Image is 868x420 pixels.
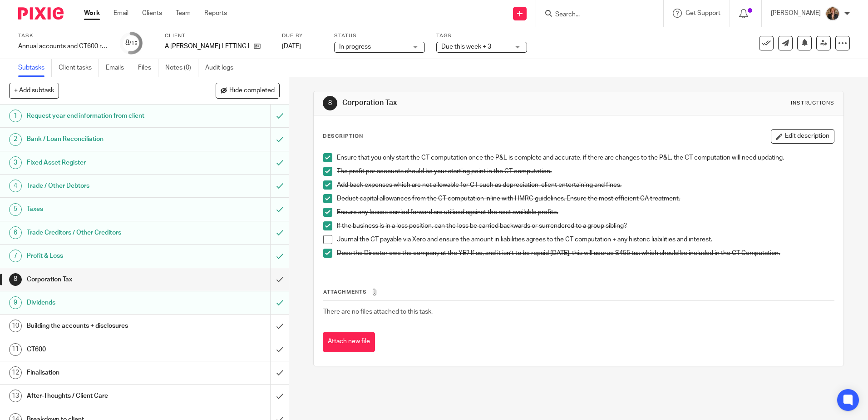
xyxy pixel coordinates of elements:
[337,249,833,258] p: Does the Director owe the company at the YE? If so, and it isn’t to be repaid [DATE], this will a...
[125,38,138,48] div: 8
[27,249,183,263] h1: Profit & Loss
[282,43,301,50] span: [DATE]
[165,59,198,77] a: Notes (0)
[337,180,833,190] p: Add back expenses which are not allowable for CT such as depreciation, client entertaining and fi...
[9,250,22,262] div: 7
[9,133,22,146] div: 2
[9,320,22,332] div: 10
[27,296,183,310] h1: Dividends
[342,98,598,108] h1: Corporation Tax
[27,132,183,146] h1: Bank / Loan Reconciliation
[113,9,128,18] a: Email
[323,96,337,110] div: 8
[9,156,22,169] div: 3
[337,153,833,162] p: Ensure that you only start the CT computation once the P&L is complete and accurate, if there are...
[323,309,433,315] span: There are no files attached to this task.
[27,109,183,123] h1: Request year end information from client
[204,9,227,18] a: Reports
[441,44,491,50] span: Due this week + 3
[138,59,158,77] a: Files
[9,203,22,216] div: 5
[229,87,275,95] span: Hide completed
[339,44,371,50] span: In progress
[9,343,22,356] div: 11
[27,156,183,170] h1: Fixed Asset Register
[334,32,425,40] label: Status
[323,332,375,352] button: Attach new file
[216,83,280,98] button: Hide completed
[27,226,183,240] h1: Trade Creditors / Other Creditors
[554,11,636,19] input: Search
[129,41,138,46] small: /15
[27,343,183,356] h1: CT600
[27,202,183,216] h1: Taxes
[18,32,109,40] label: Task
[9,110,22,122] div: 1
[142,9,162,18] a: Clients
[27,366,183,380] h1: Finalisation
[323,133,363,140] p: Description
[84,9,100,18] a: Work
[205,59,240,77] a: Audit logs
[27,273,183,286] h1: Corporation Tax
[282,32,323,40] label: Due by
[791,100,834,107] div: Instructions
[176,9,191,18] a: Team
[9,83,59,98] button: + Add subtask
[337,208,833,217] p: Ensure any losses carried forward are utilised against the next available profits.
[825,6,840,21] img: WhatsApp%20Image%202025-04-23%20at%2010.20.30_16e186ec.jpg
[9,366,22,379] div: 12
[686,10,720,16] span: Get Support
[59,59,99,77] a: Client tasks
[323,290,367,295] span: Attachments
[436,32,527,40] label: Tags
[9,296,22,309] div: 9
[337,194,833,203] p: Deduct capital allowances from the CT computation inline with HMRC guidelines. Ensure the most ef...
[771,9,821,18] p: [PERSON_NAME]
[9,226,22,239] div: 6
[27,389,183,403] h1: After-Thoughts / Client Care
[9,180,22,192] div: 4
[165,32,271,40] label: Client
[27,319,183,333] h1: Building the accounts + disclosures
[165,42,249,51] p: A [PERSON_NAME] LETTING LTD
[9,273,22,286] div: 8
[18,7,64,20] img: Pixie
[18,42,109,51] div: Annual accounts and CT600 return
[337,235,833,244] p: Journal the CT payable via Xero and ensure the amount in liabilities agrees to the CT computation...
[337,221,833,230] p: If the business is in a loss position, can the loss be carried backwards or surrendered to a grou...
[27,179,183,193] h1: Trade / Other Debtors
[106,59,131,77] a: Emails
[771,129,834,144] button: Edit description
[9,390,22,402] div: 13
[18,59,52,77] a: Subtasks
[337,167,833,176] p: The profit per accounts should be your starting point in the CT computation.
